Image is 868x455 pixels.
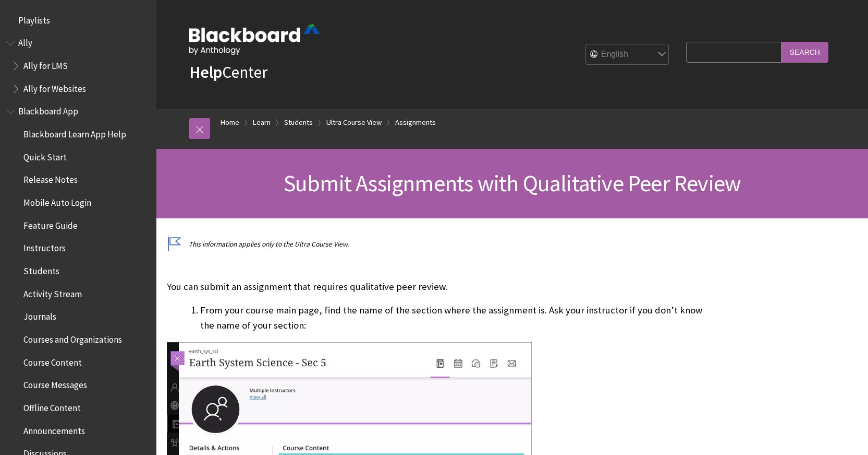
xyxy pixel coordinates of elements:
a: Students [284,116,313,129]
span: Quick Start [23,148,67,162]
span: Instructors [23,240,66,254]
span: Submit Assignments with Qualitative Peer Review [284,169,741,197]
span: Courses and Organizations [23,331,122,345]
span: Activity Stream [23,285,82,299]
span: Mobile Auto Login [23,194,91,208]
span: Course Content [23,354,82,368]
a: HelpCenter [189,62,267,83]
li: From your course main page, find the name of the section where the assignment is. Ask your instru... [200,303,703,332]
img: Blackboard by Anthology [189,25,320,55]
nav: Book outline for Anthology Ally Help [6,34,150,98]
span: Blackboard Learn App Help [23,125,126,139]
span: Offline Content [23,399,81,413]
span: Announcements [23,422,85,436]
a: Assignments [395,116,436,129]
span: Blackboard App [18,103,78,117]
a: Learn [253,116,271,129]
strong: Help [189,62,222,83]
select: Site Language Selector [586,44,669,65]
span: Students [23,262,59,276]
nav: Book outline for Playlists [6,11,150,29]
span: Ally for LMS [23,57,68,71]
span: Playlists [18,11,50,26]
span: Feature Guide [23,217,78,231]
span: Course Messages [23,377,87,391]
input: Search [781,42,828,62]
a: Ultra Course View [326,116,382,129]
p: You can submit an assignment that requires qualitative peer review. [167,280,703,294]
span: Journals [23,308,56,322]
span: Ally [18,34,32,49]
span: Release Notes [23,171,78,185]
p: This information applies only to the Ultra Course View. [167,239,703,249]
a: Home [221,116,239,129]
span: Ally for Websites [23,80,86,94]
